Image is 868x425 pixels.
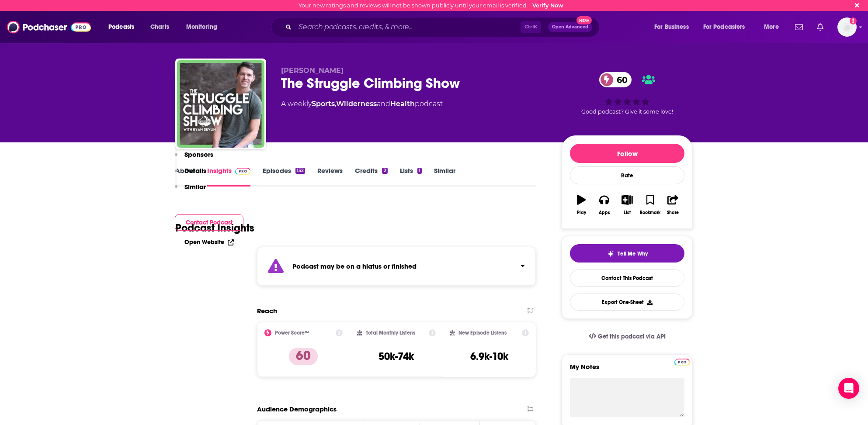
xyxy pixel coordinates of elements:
[548,22,592,32] button: Open AdvancedNew
[532,2,563,9] a: Verify Now
[581,108,673,115] span: Good podcast? Give it some love!
[355,166,387,187] a: Credits2
[521,21,541,33] span: Ctrl K
[838,378,859,399] div: Open Intercom Messenger
[598,333,666,340] span: Get this podcast via API
[289,348,318,365] p: 60
[608,72,632,87] span: 60
[378,350,414,363] h3: 50k-74k
[662,189,684,221] button: Share
[150,21,169,33] span: Charts
[257,405,337,413] h2: Audience Demographics
[618,250,648,257] span: Tell Me Why
[570,144,684,163] button: Follow
[312,100,335,108] a: Sports
[570,294,684,311] button: Export One-Sheet
[175,214,243,231] button: Contact Podcast
[570,166,684,184] div: Rate
[624,210,631,215] div: List
[257,247,536,286] section: Click to expand status details
[275,330,309,336] h2: Power Score™
[186,21,217,33] span: Monitoring
[382,168,387,174] div: 2
[837,17,857,37] span: Logged in as BretAita
[377,100,390,108] span: and
[648,20,700,34] button: open menu
[458,330,507,336] h2: New Episode Listens
[292,262,417,270] strong: Podcast may be on a hiatus or finished
[390,100,415,108] a: Health
[108,21,134,33] span: Podcasts
[758,20,790,34] button: open menu
[552,25,588,29] span: Open Advanced
[698,20,758,34] button: open menu
[102,20,146,34] button: open menu
[7,19,91,35] img: Podchaser - Follow, Share and Rate Podcasts
[184,166,206,175] p: Details
[703,21,745,33] span: For Podcasters
[570,363,684,378] label: My Notes
[184,183,206,191] p: Similar
[336,100,377,108] a: Wilderness
[263,166,305,187] a: Episodes152
[667,210,679,215] div: Share
[175,183,206,199] button: Similar
[639,189,661,221] button: Bookmark
[593,189,615,221] button: Apps
[257,307,277,315] h2: Reach
[570,244,684,263] button: tell me why sparkleTell Me Why
[674,357,690,366] a: Pro website
[366,330,415,336] h2: Total Monthly Listens
[576,16,592,24] span: New
[837,17,857,37] button: Show profile menu
[184,238,234,246] a: Open Website
[577,210,586,215] div: Play
[417,168,422,174] div: 1
[599,72,632,87] a: 60
[599,210,610,215] div: Apps
[837,17,857,37] img: User Profile
[295,168,305,174] div: 152
[850,17,857,24] svg: Email not verified
[562,66,693,121] div: 60Good podcast? Give it some love!
[295,20,521,34] input: Search podcasts, credits, & more...
[570,189,593,221] button: Play
[434,166,455,187] a: Similar
[145,20,174,34] a: Charts
[180,20,229,34] button: open menu
[335,100,336,108] span: ,
[400,166,422,187] a: Lists1
[299,2,563,9] div: Your new ratings and reviews will not be shown publicly until your email is verified.
[279,17,608,37] div: Search podcasts, credits, & more...
[470,350,508,363] h3: 6.9k-10k
[582,326,673,347] a: Get this podcast via API
[281,66,344,75] span: [PERSON_NAME]
[640,210,660,215] div: Bookmark
[317,166,343,187] a: Reviews
[813,20,827,35] a: Show notifications dropdown
[764,21,779,33] span: More
[607,250,614,257] img: tell me why sparkle
[281,99,443,109] div: A weekly podcast
[570,270,684,287] a: Contact This Podcast
[674,359,690,366] img: Podchaser Pro
[177,60,264,148] img: The Struggle Climbing Show
[175,166,206,183] button: Details
[792,20,806,35] a: Show notifications dropdown
[616,189,639,221] button: List
[654,21,689,33] span: For Business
